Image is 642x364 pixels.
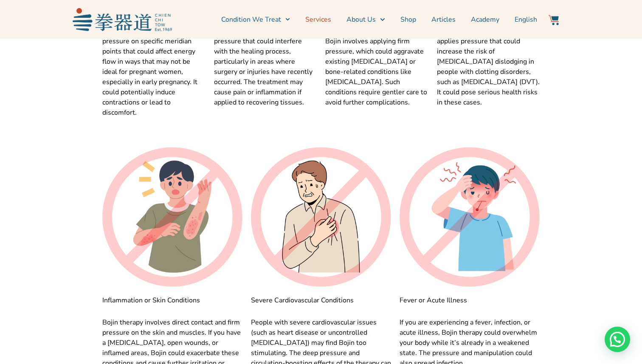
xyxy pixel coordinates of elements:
[214,26,317,107] p: Bojin therapy applies deep pressure that could interfere with the healing process, particularly i...
[346,9,385,30] a: About Us
[431,9,456,30] a: Articles
[549,15,559,25] img: Website Icon-03
[515,9,537,30] a: English
[471,9,499,30] a: Academy
[305,9,331,30] a: Services
[221,9,290,30] a: Condition We Treat
[102,26,206,118] p: Bojin therapy involves deep pressure on specific meridian points that could affect energy flow in...
[515,14,537,25] span: English
[437,26,540,107] p: Bojin promotes circulation and applies pressure that could increase the risk of [MEDICAL_DATA] di...
[176,9,537,30] nav: Menu
[325,36,428,107] p: Bojin involves applying firm pressure, which could aggravate existing [MEDICAL_DATA] or bone-rela...
[400,9,416,30] a: Shop
[400,295,540,305] p: Fever or Acute Illness
[102,295,242,305] p: Inflammation or Skin Conditions
[251,295,391,305] p: Severe Cardiovascular Conditions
